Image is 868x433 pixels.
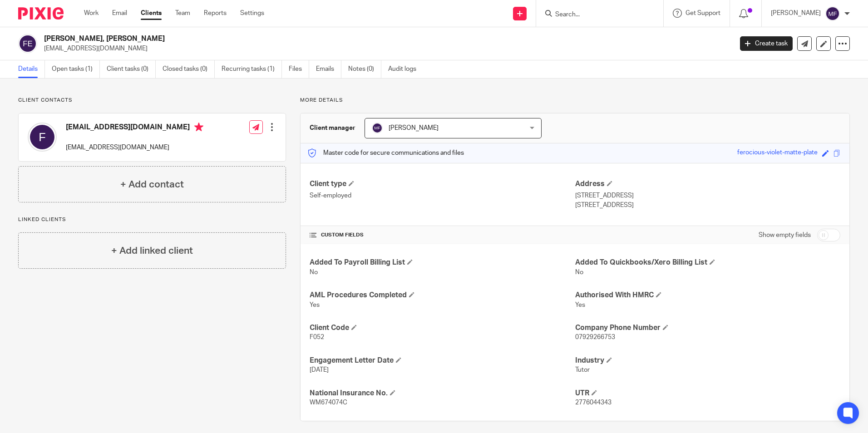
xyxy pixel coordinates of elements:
h4: Company Phone Number [575,323,840,333]
h4: Client Code [310,323,575,333]
a: Client tasks (0) [107,60,156,78]
span: 2776044343 [575,399,612,406]
i: Primary [194,123,203,132]
h4: Address [575,179,840,189]
p: Client contacts [18,97,286,104]
div: ferocious-violet-matte-plate [737,148,818,158]
img: svg%3E [18,34,37,53]
h4: Added To Payroll Billing List [310,258,575,267]
a: Settings [240,9,264,18]
span: Yes [310,302,320,308]
a: Files [289,60,309,78]
img: Pixie [18,7,64,20]
h4: Engagement Letter Date [310,356,575,365]
p: More details [300,97,850,104]
span: Tutor [575,367,590,373]
span: Yes [575,302,585,308]
h4: [EMAIL_ADDRESS][DOMAIN_NAME] [66,123,203,134]
span: WM674074C [310,399,347,406]
p: Linked clients [18,216,286,223]
a: Open tasks (1) [52,60,100,78]
span: 07929266753 [575,334,615,340]
span: [DATE] [310,367,329,373]
a: Team [175,9,190,18]
a: Audit logs [388,60,423,78]
span: Get Support [686,10,720,16]
p: Self-employed [310,191,575,200]
a: Details [18,60,45,78]
span: F052 [310,334,324,340]
label: Show empty fields [759,231,811,240]
a: Create task [740,36,793,51]
h4: UTR [575,389,840,398]
h4: National Insurance No. [310,389,575,398]
h4: + Add contact [120,177,184,192]
h4: Industry [575,356,840,365]
span: [PERSON_NAME] [389,125,439,131]
h4: Added To Quickbooks/Xero Billing List [575,258,840,267]
p: [EMAIL_ADDRESS][DOMAIN_NAME] [66,143,203,152]
p: [STREET_ADDRESS] [575,201,840,210]
a: Closed tasks (0) [163,60,215,78]
p: [STREET_ADDRESS] [575,191,840,200]
a: Recurring tasks (1) [222,60,282,78]
h3: Client manager [310,123,355,133]
input: Search [554,11,636,19]
a: Clients [141,9,162,18]
h4: Authorised With HMRC [575,290,840,300]
p: [EMAIL_ADDRESS][DOMAIN_NAME] [44,44,726,53]
img: svg%3E [28,123,57,152]
span: No [575,269,583,276]
h4: Client type [310,179,575,189]
a: Work [84,9,99,18]
p: Master code for secure communications and files [307,148,464,157]
a: Emails [316,60,341,78]
h2: [PERSON_NAME], [PERSON_NAME] [44,34,590,44]
a: Reports [204,9,227,18]
h4: CUSTOM FIELDS [310,231,575,239]
a: Email [112,9,127,18]
img: svg%3E [372,123,383,133]
p: [PERSON_NAME] [771,9,821,18]
h4: AML Procedures Completed [310,290,575,300]
h4: + Add linked client [111,244,193,258]
a: Notes (0) [348,60,381,78]
img: svg%3E [825,6,840,21]
span: No [310,269,318,276]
